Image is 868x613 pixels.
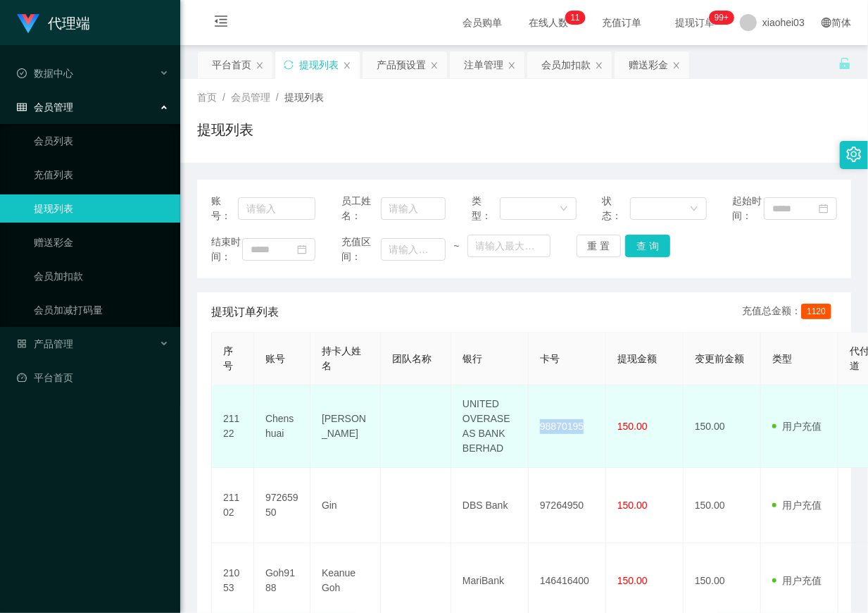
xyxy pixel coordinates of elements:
[17,68,73,79] span: 数据中心
[284,92,324,103] span: 提现列表
[464,51,503,78] div: 注单管理
[322,345,361,371] span: 持卡人姓名
[560,204,568,214] i: 图标: down
[529,468,606,543] td: 97264950
[256,61,264,70] i: 图标: close
[672,61,681,70] i: 图标: close
[212,385,254,468] td: 21122
[446,239,467,254] span: ~
[822,18,831,27] i: 图标: global
[265,353,285,364] span: 账号
[540,353,560,364] span: 卡号
[254,385,310,468] td: Chenshuai
[17,338,73,349] span: 产品管理
[617,353,657,364] span: 提现金额
[377,51,426,78] div: 产品预设置
[197,1,245,46] i: 图标: menu-fold
[381,238,446,261] input: 请输入最小值为
[522,18,575,27] span: 在线人数
[772,353,792,364] span: 类型
[772,500,822,511] span: 用户充值
[472,194,500,223] span: 类型：
[617,575,648,586] span: 150.00
[197,92,217,103] span: 首页
[343,61,351,70] i: 图标: close
[310,468,381,543] td: Gin
[801,304,831,319] span: 1120
[467,235,551,257] input: 请输入最大值为
[819,204,829,213] i: 图标: calendar
[223,345,233,371] span: 序号
[430,61,439,70] i: 图标: close
[451,385,529,468] td: UNITED OVERASEAS BANK BERHAD
[595,61,603,70] i: 图标: close
[575,11,580,25] p: 1
[17,339,27,349] i: 图标: appstore-o
[742,304,837,321] div: 充值总金额：
[34,228,169,256] a: 赠送彩金
[684,468,761,543] td: 150.00
[34,296,169,324] a: 会员加减打码量
[341,194,380,223] span: 员工姓名：
[772,575,822,586] span: 用户充值
[838,57,851,70] i: 图标: unlock
[603,194,631,223] span: 状态：
[299,51,339,78] div: 提现列表
[211,304,279,321] span: 提现订单列表
[231,92,270,103] span: 会员管理
[310,385,381,468] td: [PERSON_NAME]
[34,161,169,189] a: 充值列表
[211,235,242,264] span: 结束时间：
[463,353,482,364] span: 银行
[222,92,225,103] span: /
[341,235,380,264] span: 充值区间：
[577,235,622,257] button: 重 置
[284,60,294,70] i: 图标: sync
[451,468,529,543] td: DBS Bank
[48,1,90,46] h1: 代理端
[212,51,251,78] div: 平台首页
[211,194,238,223] span: 账号：
[34,127,169,155] a: 会员列表
[34,262,169,290] a: 会员加扣款
[595,18,648,27] span: 充值订单
[695,353,744,364] span: 变更前金额
[541,51,591,78] div: 会员加扣款
[238,197,316,220] input: 请输入
[392,353,432,364] span: 团队名称
[381,197,446,220] input: 请输入
[684,385,761,468] td: 150.00
[297,244,307,254] i: 图标: calendar
[17,364,169,392] a: 图标: dashboard平台首页
[846,147,862,162] i: 图标: setting
[709,11,734,25] sup: 1110
[772,421,822,432] span: 用户充值
[570,11,575,25] p: 1
[625,235,670,257] button: 查 询
[212,468,254,543] td: 21102
[197,119,253,140] h1: 提现列表
[565,11,585,25] sup: 11
[34,194,169,223] a: 提现列表
[17,102,27,112] i: 图标: table
[529,385,606,468] td: 98870195
[17,101,73,113] span: 会员管理
[629,51,668,78] div: 赠送彩金
[17,17,90,28] a: 代理端
[668,18,722,27] span: 提现订单
[690,204,698,214] i: 图标: down
[617,421,648,432] span: 150.00
[17,68,27,78] i: 图标: check-circle-o
[733,194,764,223] span: 起始时间：
[617,500,648,511] span: 150.00
[17,14,39,34] img: logo.9652507e.png
[254,468,310,543] td: 97265950
[508,61,516,70] i: 图标: close
[276,92,279,103] span: /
